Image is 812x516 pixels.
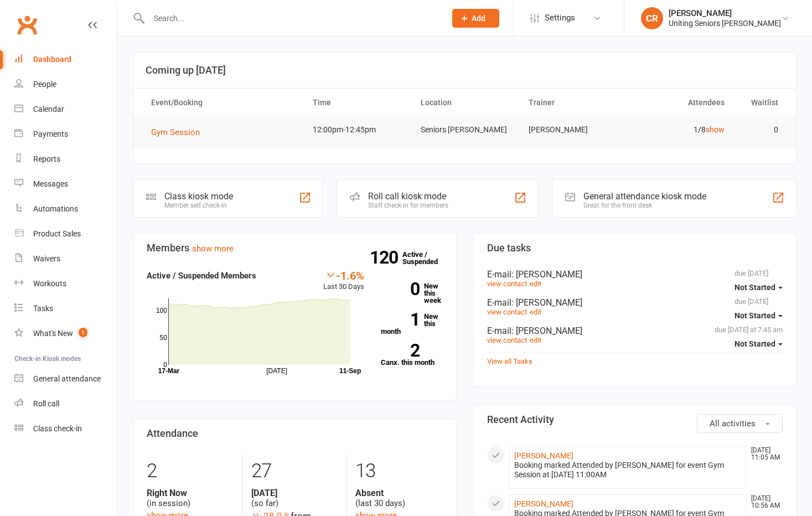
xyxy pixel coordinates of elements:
a: View all Tasks [487,357,532,365]
div: General attendance kiosk mode [583,191,706,202]
a: Clubworx [13,11,41,39]
h3: Recent Activity [487,414,783,425]
th: Event/Booking [141,89,303,117]
div: 13 [355,455,442,488]
a: Waivers [14,246,117,271]
span: : [PERSON_NAME] [511,269,582,280]
a: Dashboard [14,47,117,72]
div: CR [641,7,663,29]
div: Tasks [33,304,53,313]
div: Workouts [33,279,66,288]
a: 1New this month [381,313,442,335]
a: Roll call [14,391,117,416]
a: Reports [14,147,117,172]
a: [PERSON_NAME] [514,451,573,460]
a: What's New1 [14,321,117,346]
div: People [33,80,56,89]
a: edit [530,308,541,316]
div: Staff check-in for members [368,202,448,209]
td: 0 [735,117,788,143]
span: Settings [545,6,575,30]
div: Roll call kiosk mode [368,191,448,202]
th: Trainer [519,89,627,117]
div: Roll call [33,399,59,408]
span: Not Started [735,311,775,320]
button: Add [452,9,499,28]
button: Not Started [735,334,783,354]
a: Class kiosk mode [14,416,117,441]
a: 120Active / Suspended [402,242,451,274]
span: All activities [710,419,756,429]
span: Gym Session [151,127,200,137]
th: Location [411,89,519,117]
span: 1 [79,328,87,337]
time: [DATE] 10:56 AM [746,495,782,509]
a: Tasks [14,296,117,321]
strong: Absent [355,488,442,498]
div: E-mail [487,326,783,336]
button: Not Started [735,306,783,326]
button: Gym Session [151,126,208,139]
a: Messages [14,172,117,197]
div: Waivers [33,254,60,263]
a: People [14,72,117,97]
div: Last 30 Days [323,269,364,293]
a: [PERSON_NAME] [514,499,573,508]
h3: Members [147,242,443,254]
a: show [706,125,725,134]
th: Time [303,89,411,117]
div: Payments [33,130,68,138]
div: Automations [33,204,78,213]
a: General attendance kiosk mode [14,367,117,391]
a: 0New this week [381,282,442,304]
span: Not Started [735,283,775,292]
h3: Coming up [DATE] [146,65,784,76]
strong: 0 [381,281,420,297]
div: (last 30 days) [355,488,442,509]
a: Product Sales [14,221,117,246]
td: 12:00pm-12:45pm [303,117,411,143]
div: Class kiosk mode [164,191,233,202]
strong: 2 [381,342,420,359]
div: Messages [33,179,68,188]
button: All activities [697,414,783,433]
div: Reports [33,154,60,163]
div: E-mail [487,269,783,280]
div: Dashboard [33,55,71,64]
div: Calendar [33,105,64,113]
div: Member self check-in [164,202,233,209]
span: Not Started [735,339,775,348]
a: Payments [14,122,117,147]
a: show more [192,244,234,254]
button: Not Started [735,277,783,297]
td: 1/8 [627,117,735,143]
input: Search... [146,11,438,26]
div: (in session) [147,488,234,509]
div: Class check-in [33,424,82,433]
div: Uniting Seniors [PERSON_NAME] [669,18,781,28]
div: 2 [147,455,234,488]
strong: Right Now [147,488,234,498]
h3: Due tasks [487,242,783,254]
strong: 1 [381,311,420,328]
div: 27 [251,455,338,488]
td: [PERSON_NAME] [519,117,627,143]
div: E-mail [487,297,783,308]
td: Seniors [PERSON_NAME] [411,117,519,143]
a: 2Canx. this month [381,344,442,366]
h3: Attendance [147,428,443,439]
a: Calendar [14,97,117,122]
a: edit [530,336,541,344]
a: view contact [487,336,527,344]
th: Attendees [627,89,735,117]
a: edit [530,280,541,288]
strong: 120 [370,249,402,266]
div: General attendance [33,374,101,383]
a: view contact [487,280,527,288]
div: Product Sales [33,229,81,238]
div: Great for the front desk [583,202,706,209]
time: [DATE] 11:05 AM [746,447,782,461]
a: Automations [14,197,117,221]
strong: Active / Suspended Members [147,271,256,281]
th: Waitlist [735,89,788,117]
